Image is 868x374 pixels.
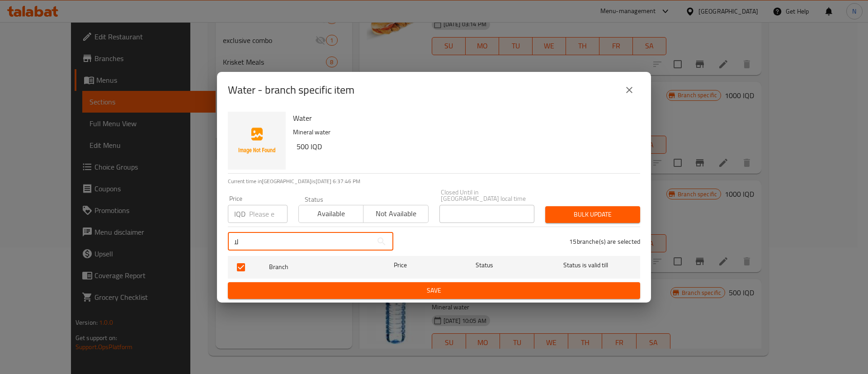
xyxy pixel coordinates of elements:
button: close [618,79,640,101]
p: Current time in [GEOGRAPHIC_DATA] is [DATE] 6:37:46 PM [228,177,640,185]
span: Price [370,260,430,271]
p: 15 branche(s) are selected [569,237,640,246]
span: Available [302,207,360,220]
span: Status is valid till [539,260,633,271]
img: Water [228,112,286,170]
span: Status [438,260,532,271]
h6: Water [293,112,633,124]
span: Not available [367,207,425,220]
button: Not available [363,205,428,223]
button: Available [298,205,363,223]
span: Save [235,285,633,296]
p: Mineral water [293,127,633,138]
h2: Water - branch specific item [228,83,354,97]
input: Search in branches [228,232,373,251]
button: Save [228,282,640,299]
input: Please enter price [249,205,288,223]
p: IQD [234,208,245,219]
span: Bulk update [552,209,633,220]
button: Bulk update [545,206,640,223]
span: Branch [269,261,363,273]
h6: 500 IQD [297,140,633,153]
